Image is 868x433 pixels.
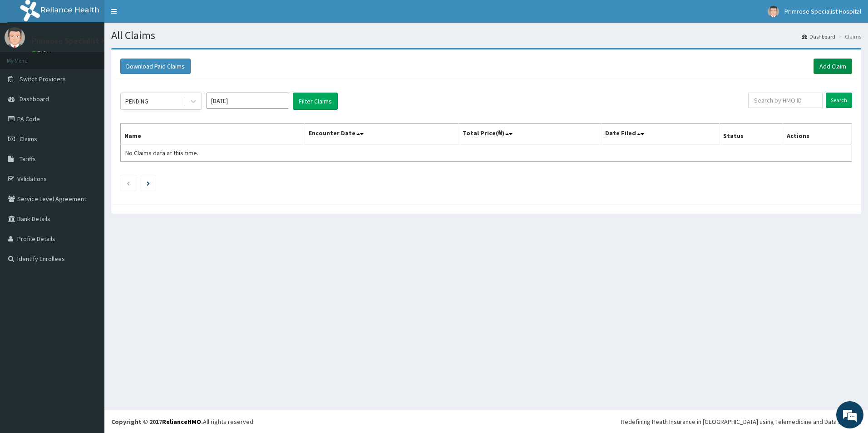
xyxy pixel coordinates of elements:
[783,124,852,145] th: Actions
[621,417,861,426] div: Redefining Heath Insurance in [GEOGRAPHIC_DATA] using Telemedicine and Data Science!
[207,93,288,109] input: Select Month and Year
[802,33,835,40] a: Dashboard
[120,59,191,74] button: Download Paid Claims
[32,37,131,45] p: Primrose Specialist Hospital
[104,410,868,433] footer: All rights reserved.
[20,75,66,83] span: Switch Providers
[20,95,49,103] span: Dashboard
[814,59,852,74] a: Add Claim
[125,149,198,157] span: No Claims data at this time.
[784,7,861,15] span: Primrose Specialist Hospital
[111,30,861,41] h1: All Claims
[602,124,720,145] th: Date Filed
[126,179,130,187] a: Previous page
[826,93,852,108] input: Search
[20,155,36,163] span: Tariffs
[125,97,148,106] div: PENDING
[121,124,305,145] th: Name
[748,93,823,108] input: Search by HMO ID
[720,124,783,145] th: Status
[768,6,779,17] img: User Image
[836,33,861,40] li: Claims
[5,27,25,48] img: User Image
[305,124,459,145] th: Encounter Date
[32,49,54,56] a: Online
[20,135,37,143] span: Claims
[293,93,338,110] button: Filter Claims
[111,418,203,426] strong: Copyright © 2017 .
[147,179,150,187] a: Next page
[162,418,201,426] a: RelianceHMO
[459,124,602,145] th: Total Price(₦)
